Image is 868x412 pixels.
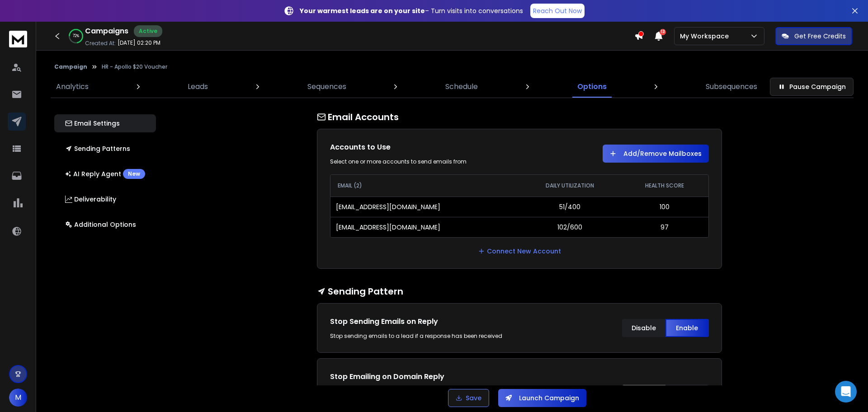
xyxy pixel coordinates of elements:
button: Disable [622,319,665,337]
th: EMAIL (2) [330,175,519,197]
p: AI Reply Agent [65,169,145,179]
td: 102/600 [519,217,621,237]
p: Analytics [56,81,89,92]
a: Sequences [302,76,352,98]
h1: Accounts to Use [330,142,510,153]
a: Subsequences [700,76,763,98]
p: Reach Out Now [533,6,582,15]
button: M [9,389,27,407]
p: Deliverability [65,195,116,204]
div: New [123,169,145,179]
button: Disable [622,385,665,403]
a: Schedule [440,76,483,98]
img: logo [9,31,27,47]
button: Deliverability [54,190,156,208]
p: 72 % [73,33,79,39]
p: Created At: [85,40,116,47]
h1: Stop Sending Emails on Reply [330,316,510,327]
a: Connect New Account [478,247,561,256]
p: Options [577,81,607,92]
p: – Turn visits into conversations [300,6,523,15]
a: Leads [182,76,213,98]
p: Get Free Credits [794,32,846,41]
button: Save [448,389,489,407]
button: Campaign [54,63,87,70]
p: My Workspace [680,32,732,41]
p: Additional Options [65,220,136,229]
p: Schedule [445,81,478,92]
strong: Your warmest leads are on your site [300,6,425,15]
p: Sequences [307,81,346,92]
button: Add/Remove Mailboxes [603,145,709,163]
th: HEALTH SCORE [621,175,708,197]
button: Enable [665,319,709,337]
p: Sending Patterns [65,144,130,153]
a: Options [572,76,612,98]
button: Pause Campaign [770,78,854,96]
p: HR - Apollo $20 Voucher [102,63,167,70]
a: Reach Out Now [530,4,585,18]
td: 51/400 [519,197,621,217]
button: Get Free Credits [775,27,852,45]
td: 100 [621,197,708,217]
th: DAILY UTILIZATION [519,175,621,197]
button: Sending Patterns [54,140,156,158]
div: Active [134,25,162,37]
button: Launch Campaign [498,389,586,407]
p: Email Settings [65,119,120,128]
p: [DATE] 02:20 PM [118,39,160,47]
p: [EMAIL_ADDRESS][DOMAIN_NAME] [336,202,440,211]
button: Enable [665,385,709,403]
div: Stop sending emails to a lead if a response has been received [330,332,510,340]
button: Email Settings [54,114,156,132]
h1: Email Accounts [317,111,722,123]
button: AI Reply AgentNew [54,165,156,183]
button: Additional Options [54,215,156,234]
a: Analytics [51,76,94,98]
div: Open Intercom Messenger [835,381,857,403]
h1: Stop Emailing on Domain Reply [330,371,510,382]
h1: Campaigns [85,26,128,37]
td: 97 [621,217,708,237]
p: Subsequences [706,81,757,92]
div: Select one or more accounts to send emails from [330,158,510,165]
h1: Sending Pattern [317,285,722,298]
p: Leads [188,81,208,92]
span: 13 [660,29,666,35]
p: [EMAIL_ADDRESS][DOMAIN_NAME] [336,223,440,232]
